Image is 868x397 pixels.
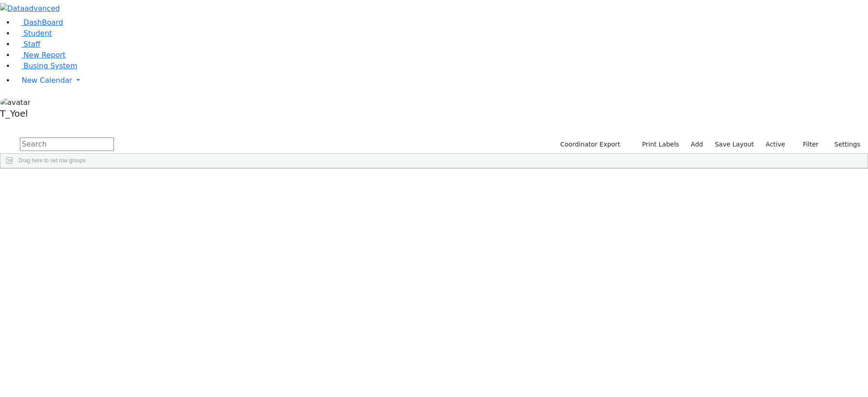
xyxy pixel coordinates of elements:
[24,61,77,70] span: Busing System
[24,29,52,38] span: Student
[823,137,864,151] button: Settings
[14,18,63,27] a: DashBoard
[20,137,114,151] input: Search
[14,51,66,59] a: New Report
[791,137,823,151] button: Filter
[14,61,77,70] a: Busing System
[24,18,63,27] span: DashBoard
[711,137,758,151] button: Save Layout
[24,40,40,48] span: Staff
[762,137,789,151] label: Active
[14,29,52,38] a: Student
[14,71,868,90] a: New Calendar
[687,137,707,151] a: Add
[632,137,683,151] button: Print Labels
[19,157,86,164] span: Drag here to set row groups
[24,51,66,59] span: New Report
[14,40,40,48] a: Staff
[554,137,624,151] button: Coordinator Export
[22,76,72,85] span: New Calendar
